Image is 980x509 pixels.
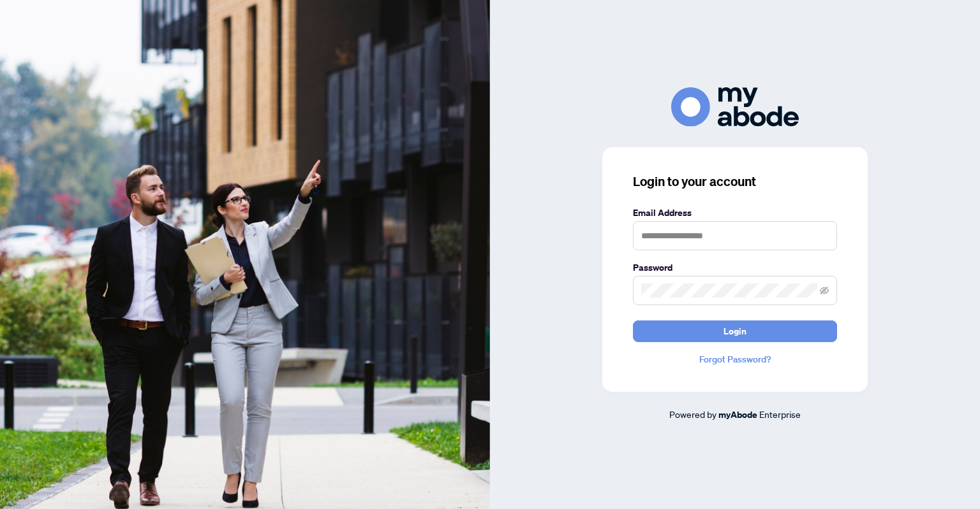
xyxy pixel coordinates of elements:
button: Login [633,320,837,342]
span: Powered by [669,408,716,420]
span: Enterprise [759,408,801,420]
a: Forgot Password? [633,352,837,366]
label: Email Address [633,206,837,220]
h3: Login to your account [633,173,837,190]
img: ma-logo [671,87,799,126]
span: eye-invisible [820,286,829,295]
a: myAbode [718,408,757,422]
label: Password [633,261,837,275]
span: Login [724,321,746,341]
